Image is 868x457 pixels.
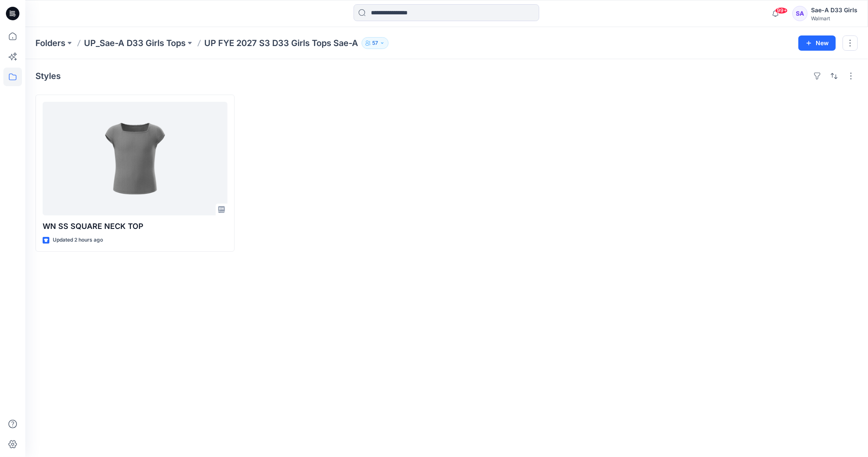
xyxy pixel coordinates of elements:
button: 57 [362,37,389,49]
h4: Styles [35,71,61,81]
p: WN SS SQUARE NECK TOP [43,220,227,232]
button: New [798,35,836,51]
div: SA [792,6,808,21]
a: WN SS SQUARE NECK TOP [43,102,227,215]
a: Folders [35,37,65,49]
p: UP FYE 2027 S3 D33 Girls Tops Sae-A [204,37,358,49]
p: Updated 2 hours ago [53,236,103,245]
a: UP_Sae-A D33 Girls Tops [84,37,186,49]
p: 57 [372,38,378,48]
div: Sae-A D33 Girls [811,5,857,15]
span: 99+ [775,7,788,14]
div: Walmart [811,15,857,22]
